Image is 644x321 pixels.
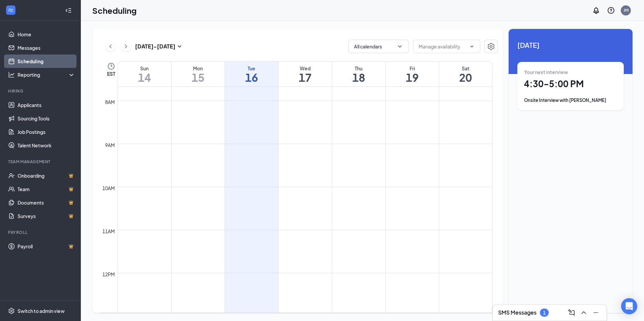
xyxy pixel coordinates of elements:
a: OnboardingCrown [18,169,75,182]
button: All calendarsChevronDown [348,40,409,53]
svg: WorkstreamLogo [7,7,14,13]
a: Sourcing Tools [18,112,75,125]
svg: Notifications [592,6,600,14]
div: 11am [101,227,116,235]
button: ComposeMessage [566,307,577,318]
a: Applicants [18,98,75,112]
button: Settings [484,40,498,53]
div: Thu [332,65,385,72]
div: 9am [104,141,116,149]
button: ChevronLeft [105,41,116,51]
a: September 17, 2025 [279,62,332,86]
div: Team Management [8,159,74,165]
h1: 18 [332,72,385,83]
input: Manage availability [419,43,466,50]
a: September 18, 2025 [332,62,385,86]
div: Payroll [8,229,74,235]
a: September 19, 2025 [386,62,439,86]
svg: Settings [8,308,15,314]
svg: ChevronRight [123,42,129,50]
svg: ChevronDown [469,44,475,49]
a: TeamCrown [18,182,75,196]
button: Minimize [590,307,601,318]
button: ChevronRight [121,41,131,51]
h1: 20 [439,72,492,83]
svg: QuestionInfo [607,6,615,14]
a: Home [18,28,75,41]
svg: SmallChevronDown [175,42,184,50]
div: 10am [101,184,116,192]
h1: 17 [279,72,332,83]
a: September 14, 2025 [118,62,171,86]
svg: Analysis [8,71,15,78]
svg: ChevronLeft [107,42,114,50]
div: Your next interview [524,69,617,75]
div: Sun [118,65,171,72]
h3: SMS Messages [498,309,537,316]
h1: 4:30 - 5:00 PM [524,78,617,90]
div: Tue [225,65,278,72]
svg: Clock [107,62,115,70]
h1: 19 [386,72,439,83]
div: 12pm [101,271,116,278]
h1: 14 [118,72,171,83]
a: September 20, 2025 [439,62,492,86]
a: PayrollCrown [18,240,75,253]
svg: ChevronUp [580,309,588,317]
div: 8am [104,98,116,106]
a: SurveysCrown [18,209,75,223]
a: Talent Network [18,139,75,152]
div: Wed [279,65,332,72]
a: September 16, 2025 [225,62,278,86]
div: Reporting [18,71,75,78]
svg: ChevronDown [396,43,403,50]
a: Scheduling [18,55,75,68]
div: Mon [171,65,225,72]
h1: 15 [171,72,225,83]
a: September 15, 2025 [171,62,225,86]
svg: Collapse [65,7,72,14]
div: JM [623,7,629,13]
a: DocumentsCrown [18,196,75,209]
svg: Settings [487,42,495,50]
a: Job Postings [18,125,75,139]
div: 1 [543,310,546,316]
div: Fri [386,65,439,72]
div: Hiring [8,88,74,94]
svg: ComposeMessage [568,309,576,317]
svg: Minimize [592,309,600,317]
div: Switch to admin view [18,308,65,314]
span: EST [107,70,115,77]
div: Open Intercom Messenger [621,298,637,314]
a: Messages [18,41,75,55]
span: [DATE] [517,40,624,50]
div: Onsite Interview with [PERSON_NAME] [524,97,617,104]
div: Sat [439,65,492,72]
h3: [DATE] - [DATE] [135,43,175,50]
h1: Scheduling [92,5,137,16]
button: ChevronUp [578,307,589,318]
h1: 16 [225,72,278,83]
